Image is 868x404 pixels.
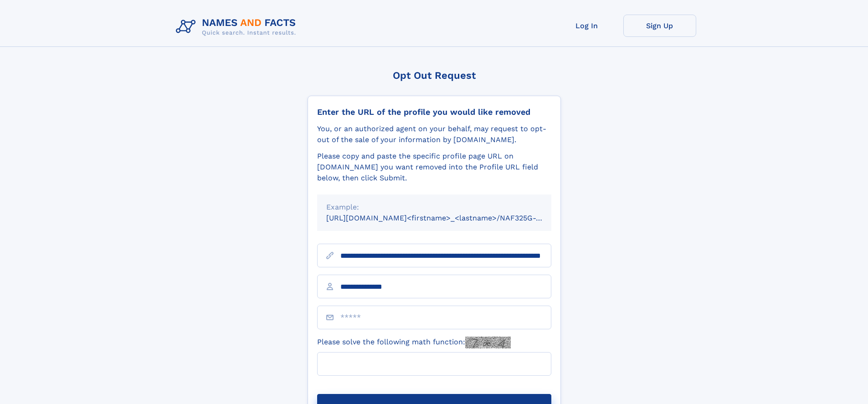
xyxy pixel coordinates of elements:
a: Log In [550,15,623,37]
small: [URL][DOMAIN_NAME]<firstname>_<lastname>/NAF325G-xxxxxxxx [326,214,569,222]
div: Please copy and paste the specific profile page URL on [DOMAIN_NAME] you want removed into the Pr... [317,151,551,184]
img: Logo Names and Facts [172,15,303,39]
label: Please solve the following math function: [317,337,511,348]
div: Opt Out Request [308,70,561,81]
a: Sign Up [623,15,696,37]
div: You, or an authorized agent on your behalf, may request to opt-out of the sale of your informatio... [317,123,551,145]
div: Enter the URL of the profile you would like removed [317,107,551,117]
div: Example: [326,202,542,213]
